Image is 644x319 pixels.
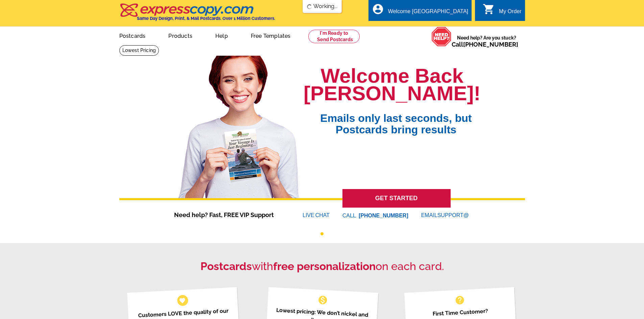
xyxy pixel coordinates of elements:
span: Call [452,41,518,48]
a: Free Templates [240,27,302,43]
h4: Same Day Design, Print, & Mail Postcards. Over 1 Million Customers. [137,16,275,21]
a: [PHONE_NUMBER] [463,41,518,48]
strong: Postcards [200,260,252,272]
a: Same Day Design, Print, & Mail Postcards. Over 1 Million Customers. [119,8,275,21]
i: account_circle [372,3,384,15]
span: help [454,295,465,305]
span: Need help? Are you stuck? [452,34,522,48]
img: loading... [307,4,312,9]
span: favorite [179,297,186,304]
strong: free personalization [273,260,376,272]
span: Need help? Fast, FREE VIP Support [174,210,282,219]
img: welcome-back-logged-in.png [174,50,304,198]
p: First Time Customer? [413,306,508,319]
div: Welcome [GEOGRAPHIC_DATA] [388,8,468,18]
font: LIVE [303,211,315,219]
a: Postcards [109,27,157,43]
a: LIVECHAT [303,212,330,218]
h2: with on each card. [119,260,525,273]
font: SUPPORT@ [437,211,470,219]
img: help [431,27,452,47]
a: shopping_cart My Order [483,7,522,16]
span: monetization_on [317,295,328,305]
a: Products [158,27,203,43]
a: GET STARTED [342,189,451,208]
span: Emails only last seconds, but Postcards bring results [311,102,480,135]
button: 1 of 1 [320,232,324,235]
a: Help [205,27,239,43]
i: shopping_cart [483,3,495,15]
div: My Order [499,8,522,18]
h1: Welcome Back [PERSON_NAME]! [304,67,480,102]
